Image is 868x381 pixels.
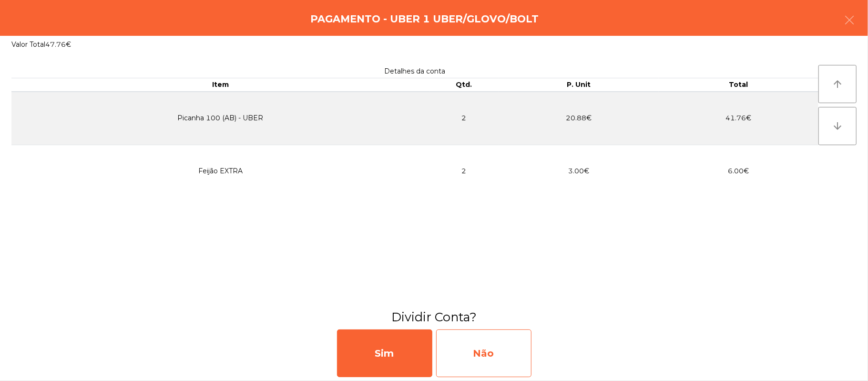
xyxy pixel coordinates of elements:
h3: Dividir Conta? [7,308,861,326]
button: arrow_downward [818,107,857,145]
i: arrow_downward [832,120,843,132]
th: Total [659,78,818,92]
td: 6.00€ [659,145,818,197]
td: Feijão EXTRA [11,145,429,197]
div: Sim [337,329,432,377]
div: Não [436,329,531,377]
span: 47.76€ [45,40,71,49]
td: 2 [429,92,499,145]
td: 20.88€ [499,92,659,145]
th: Item [11,78,429,92]
span: Detalhes da conta [385,67,446,75]
button: arrow_upward [818,65,857,103]
td: 3.00€ [499,145,659,197]
th: Qtd. [429,78,499,92]
th: P. Unit [499,78,659,92]
td: Picanha 100 (AB) - UBER [11,92,429,145]
span: Valor Total [11,40,45,49]
h4: Pagamento - UBER 1 UBER/GLOVO/BOLT [310,12,539,26]
i: arrow_upward [832,78,843,90]
td: 41.76€ [659,92,818,145]
td: 2 [429,145,499,197]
